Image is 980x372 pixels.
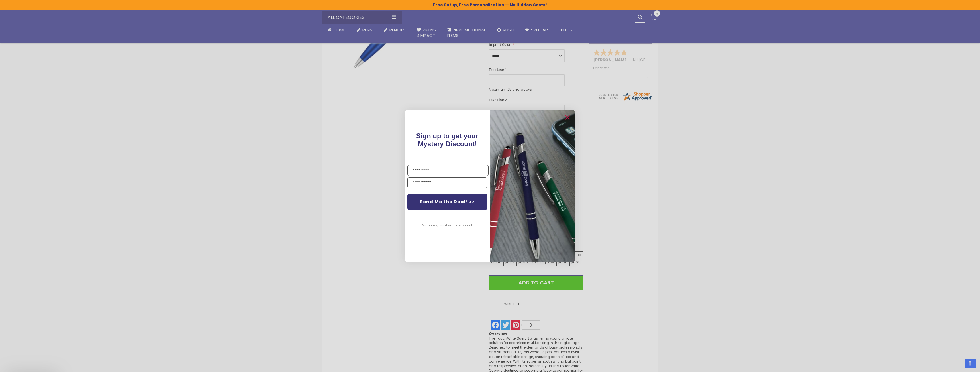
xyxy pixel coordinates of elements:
button: Send Me the Deal! >> [407,194,487,210]
img: pop-up-image [490,110,575,262]
span: ! [416,132,479,148]
span: Sign up to get your Mystery Discount [416,132,479,148]
button: Close dialog [563,113,572,122]
button: No thanks, I don't want a discount. [419,218,476,233]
